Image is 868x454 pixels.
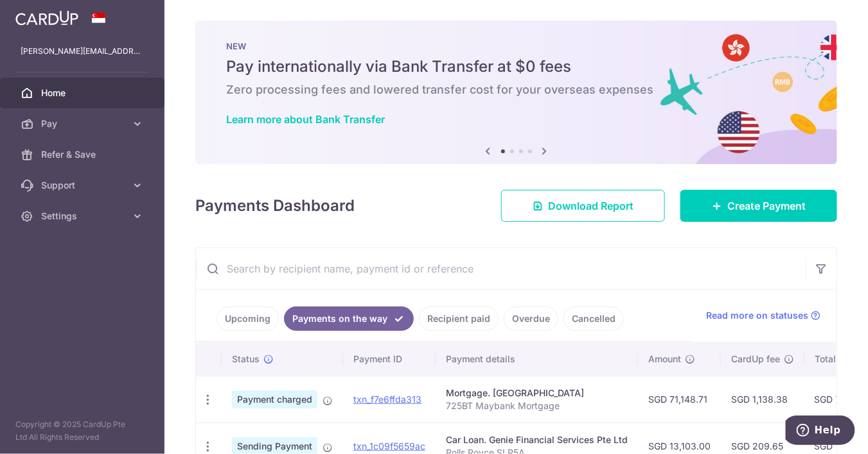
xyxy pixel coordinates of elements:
p: NEW [226,41,806,51]
span: Home [41,87,126,99]
span: Settings [41,210,126,223]
div: Mortgage. [GEOGRAPHIC_DATA] [446,387,628,399]
span: Amount [648,353,681,366]
span: Total amt. [815,353,857,366]
span: Refer & Save [41,148,126,161]
img: CardUp [15,10,78,26]
input: Search by recipient name, payment id or reference [196,248,806,289]
span: Download Report [548,198,633,214]
span: Pay [41,117,126,130]
td: SGD 1,138.38 [721,376,804,423]
h6: Zero processing fees and lowered transfer cost for your overseas expenses [226,82,806,97]
img: Bank transfer banner [195,21,837,164]
th: Payment details [436,342,638,376]
a: Download Report [501,190,665,222]
a: Learn more about Bank Transfer [226,113,385,126]
a: Upcoming [217,307,279,331]
h4: Payments Dashboard [195,194,355,217]
span: Create Payment [727,198,806,214]
span: Support [41,179,126,192]
a: Read more on statuses [706,309,821,322]
a: Payments on the way [284,307,414,331]
th: Payment ID [343,342,436,376]
p: [PERSON_NAME][EMAIL_ADDRESS][PERSON_NAME][DOMAIN_NAME] [21,45,144,58]
span: Status [232,353,260,366]
a: txn_f7e6ffda313 [353,394,421,405]
span: Read more on statuses [706,309,808,322]
a: Overdue [504,307,558,331]
iframe: Opens a widget where you can find more information [786,416,855,448]
td: SGD 71,148.71 [638,376,721,423]
a: txn_1c09f5659ac [353,441,425,451]
div: Car Loan. Genie Financial Services Pte Ltd [446,433,628,446]
h5: Pay internationally via Bank Transfer at $0 fees [226,56,806,77]
span: Payment charged [232,391,317,408]
a: Cancelled [563,307,624,331]
a: Recipient paid [419,307,499,331]
p: 725BT Maybank Mortgage [446,399,628,412]
a: Create Payment [680,190,837,222]
span: CardUp fee [731,353,780,366]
